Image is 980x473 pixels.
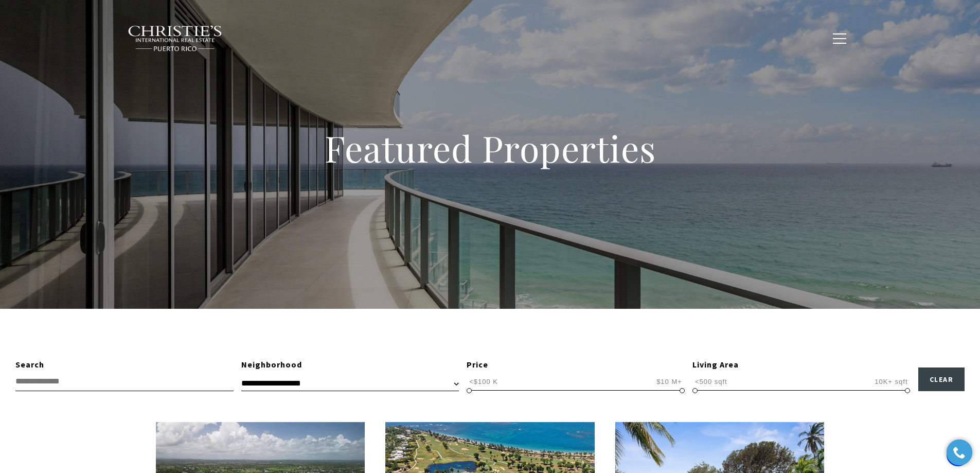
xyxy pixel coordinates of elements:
[259,126,722,171] h1: Featured Properties
[467,358,685,372] div: Price
[872,377,910,387] span: 10K+ sqft
[128,25,223,52] img: Christie's International Real Estate black text logo
[467,377,501,387] span: <$100 K
[918,367,965,391] button: Clear
[654,377,685,387] span: $10 M+
[692,377,730,387] span: <500 sqft
[241,358,459,372] div: Neighborhood
[692,358,911,372] div: Living Area
[15,358,234,372] div: Search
